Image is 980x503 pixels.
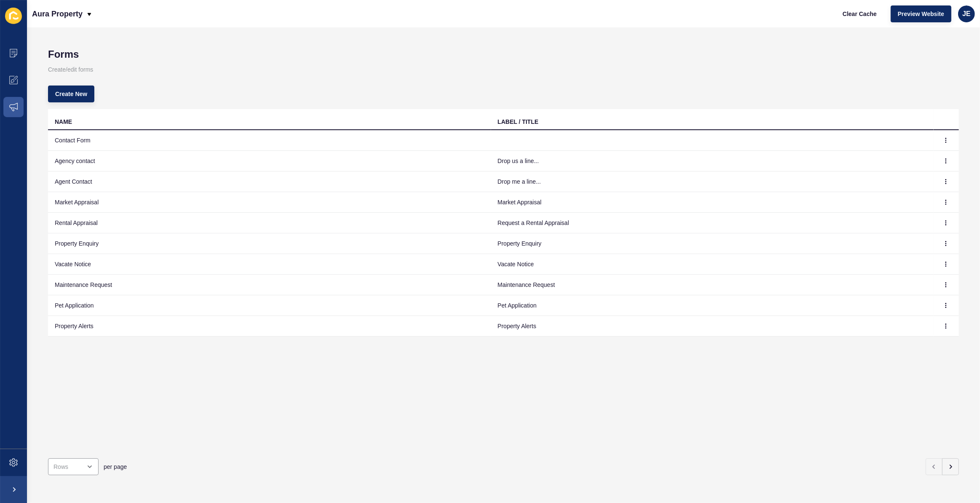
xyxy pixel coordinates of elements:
td: Property Enquiry [48,233,491,254]
span: JE [962,10,971,18]
td: Contact Form [48,130,491,151]
span: per page [104,463,127,471]
h1: Forms [48,48,959,60]
td: Market Appraisal [48,192,491,213]
button: Clear Cache [836,5,884,22]
div: open menu [48,458,99,475]
p: Aura Property [32,3,83,24]
td: Property Alerts [48,316,491,337]
td: Vacate Notice [491,254,934,275]
button: Create New [48,86,94,102]
td: Pet Application [48,295,491,316]
td: Drop me a line... [491,171,934,192]
td: Drop us a line... [491,151,934,171]
td: Property Alerts [491,316,934,337]
td: Pet Application [491,295,934,316]
td: Maintenance Request [491,275,934,295]
div: LABEL / TITLE [498,118,539,126]
td: Agent Contact [48,171,491,192]
span: Preview Website [898,10,944,18]
td: Request a Rental Appraisal [491,213,934,233]
td: Agency contact [48,151,491,171]
td: Market Appraisal [491,192,934,213]
td: Maintenance Request [48,275,491,295]
span: Clear Cache [843,10,877,18]
span: Create New [55,90,87,98]
td: Vacate Notice [48,254,491,275]
button: Preview Website [891,5,951,22]
td: Property Enquiry [491,233,934,254]
p: Create/edit forms [48,60,959,79]
div: NAME [55,118,72,126]
td: Rental Appraisal [48,213,491,233]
